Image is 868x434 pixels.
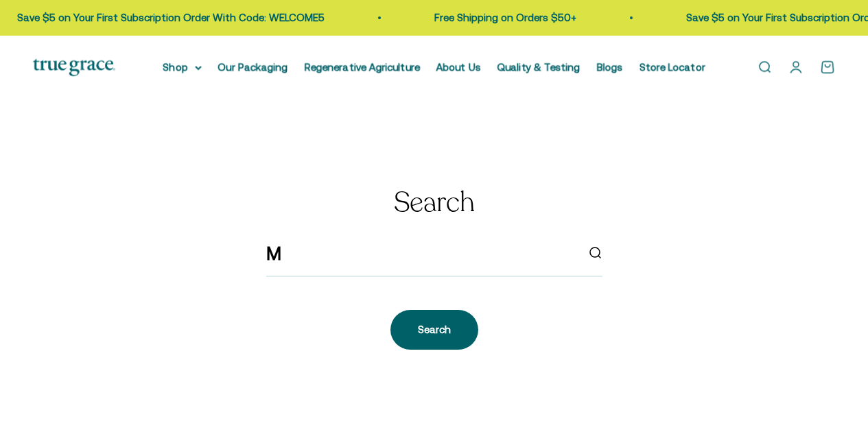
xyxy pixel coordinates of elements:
[390,310,478,350] button: Search
[218,61,288,73] a: Our Packaging
[436,61,481,73] a: About Us
[163,59,202,75] summary: Shop
[433,12,575,23] a: Free Shipping on Orders $50+
[266,239,576,268] input: Search
[418,322,451,338] div: Search
[597,61,623,73] a: Blogs
[497,61,580,73] a: Quality & Testing
[394,187,475,217] h1: Search
[16,10,323,26] p: Save $5 on Your First Subscription Order With Code: WELCOME5
[305,61,420,73] a: Regenerative Agriculture
[640,61,705,73] a: Store Locator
